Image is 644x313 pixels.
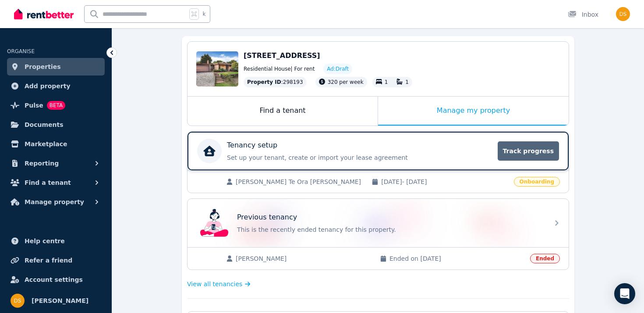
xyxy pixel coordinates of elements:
[25,274,83,285] span: Account settings
[188,199,569,247] a: Previous tenancyPrevious tenancyThis is the recently ended tenancy for this property.
[14,7,74,21] img: RentBetter
[227,153,492,162] p: Set up your tenant, create or import your lease agreement
[25,197,84,207] span: Manage property
[188,132,569,170] a: Tenancy setupSet up your tenant, create or import your lease agreementTrack progress
[7,77,105,95] a: Add property
[25,158,59,169] span: Reporting
[389,254,525,263] span: Ended on [DATE]
[187,280,242,288] span: View all tenancies
[25,255,72,266] span: Refer a friend
[236,254,371,263] span: [PERSON_NAME]
[7,232,105,250] a: Help centre
[47,101,65,110] span: BETA
[7,193,105,211] button: Manage property
[514,177,560,187] span: Onboarding
[25,81,71,91] span: Add property
[568,10,598,19] div: Inbox
[244,65,315,72] span: Residential House | For rent
[236,177,363,186] span: [PERSON_NAME] Te Ora [PERSON_NAME]
[385,79,388,85] span: 1
[7,97,105,114] a: PulseBETA
[187,280,251,288] a: View all tenancies
[7,155,105,172] button: Reporting
[25,119,64,130] span: Documents
[7,271,105,288] a: Account settings
[616,7,630,21] img: Don Siyambalapitiya
[405,79,409,85] span: 1
[25,236,65,246] span: Help centre
[244,77,307,87] div: : 298193
[7,174,105,191] button: Find a tenant
[25,139,67,149] span: Marketplace
[11,294,25,308] img: Don Siyambalapitiya
[7,58,105,76] a: Properties
[237,225,544,234] p: This is the recently ended tenancy for this property.
[32,295,88,306] span: [PERSON_NAME]
[202,11,205,18] span: k
[227,140,277,151] p: Tenancy setup
[381,177,508,186] span: [DATE] - [DATE]
[25,177,71,188] span: Find a tenant
[498,141,559,161] span: Track progress
[244,51,320,60] span: [STREET_ADDRESS]
[237,212,297,223] p: Previous tenancy
[614,283,635,304] div: Open Intercom Messenger
[25,100,43,111] span: Pulse
[378,97,569,126] div: Manage my property
[7,135,105,153] a: Marketplace
[530,254,560,263] span: Ended
[7,116,105,133] a: Documents
[7,48,35,54] span: ORGANISE
[328,79,364,85] span: 320 per week
[200,209,228,237] img: Previous tenancy
[247,79,281,86] span: Property ID
[7,252,105,269] a: Refer a friend
[188,97,378,126] div: Find a tenant
[327,65,349,72] span: Ad: Draft
[25,61,61,72] span: Properties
